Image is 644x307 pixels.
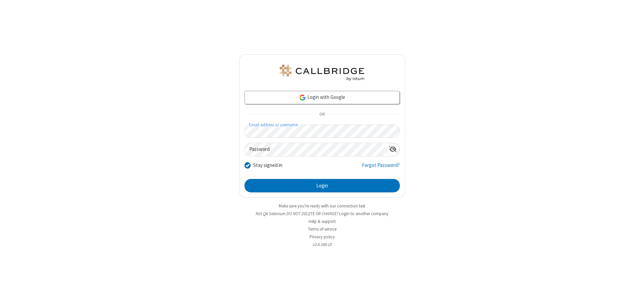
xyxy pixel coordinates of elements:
a: Terms of service [308,226,336,232]
button: Login [245,179,400,192]
input: Password [245,143,386,156]
a: Help & support [309,219,336,224]
a: Login with Google [245,91,400,104]
input: Email address or username [245,125,400,138]
span: OR [317,110,327,119]
a: Privacy policy [310,234,335,240]
li: v2.6.349.18 [239,241,405,248]
a: Make sure you're ready with our connection test [279,203,365,209]
button: Login to another company [339,210,388,217]
div: Show password [386,143,399,156]
a: Forgot Password? [362,162,400,174]
img: QA Selenium DO NOT DELETE OR CHANGE [278,65,366,81]
label: Stay signed in [253,162,282,169]
img: google-icon.png [299,94,306,101]
li: Not QA Selenium DO NOT DELETE OR CHANGE? [239,210,405,217]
